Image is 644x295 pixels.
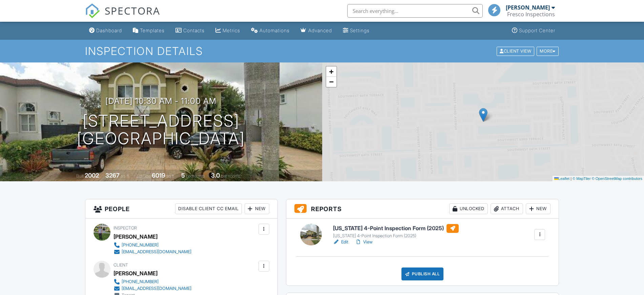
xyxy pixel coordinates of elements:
div: Dashboard [96,27,122,33]
div: Metrics [223,27,240,33]
div: 3267 [105,172,120,179]
div: [PERSON_NAME] [113,268,158,278]
span: bedrooms [186,173,205,179]
div: Templates [140,27,165,33]
div: Settings [350,27,370,33]
h1: [STREET_ADDRESS] [GEOGRAPHIC_DATA] [77,112,245,148]
span: − [329,77,333,86]
div: Advanced [308,27,332,33]
div: Unlocked [449,203,488,214]
div: Support Center [519,27,555,33]
a: SPECTORA [85,9,160,23]
a: Settings [340,24,372,37]
a: [PHONE_NUMBER] [113,278,191,285]
a: Zoom out [326,77,336,87]
div: Fresco Inspections [507,11,555,18]
span: | [570,177,572,181]
a: Zoom in [326,67,336,77]
img: Marker [479,108,487,122]
div: Disable Client CC Email [175,203,242,214]
div: [EMAIL_ADDRESS][DOMAIN_NAME] [122,286,191,291]
h1: Inspection Details [85,45,559,57]
a: [EMAIL_ADDRESS][DOMAIN_NAME] [113,285,191,292]
a: Dashboard [86,24,125,37]
span: Lot Size [137,173,151,179]
div: 5 [181,172,185,179]
span: SPECTORA [105,3,160,18]
input: Search everything... [347,4,483,18]
a: Leaflet [554,177,569,181]
a: Contacts [173,24,207,37]
div: [PHONE_NUMBER] [122,242,159,248]
div: [PERSON_NAME] [113,232,158,242]
h6: [US_STATE] 4-Point Inspection Form (2025) [333,224,459,233]
div: 2002 [85,172,99,179]
h3: [DATE] 10:30 am - 11:00 am [105,96,216,106]
div: Attach [491,203,523,214]
span: Client [113,262,128,268]
h3: Reports [286,199,559,219]
div: Automations [259,27,290,33]
div: [EMAIL_ADDRESS][DOMAIN_NAME] [122,249,191,255]
span: bathrooms [221,173,240,179]
span: + [329,67,333,76]
div: More [537,47,559,56]
span: sq. ft. [121,173,130,179]
a: [EMAIL_ADDRESS][DOMAIN_NAME] [113,248,191,255]
div: Client View [497,47,534,56]
a: [US_STATE] 4-Point Inspection Form (2025) [US_STATE] 4-Point Inspection Form (2025) [333,224,459,239]
div: 3.0 [211,172,220,179]
a: © OpenStreetMap contributors [592,177,642,181]
a: Support Center [509,24,558,37]
a: Automations (Basic) [248,24,292,37]
h3: People [85,199,277,219]
a: [PHONE_NUMBER] [113,242,191,248]
span: sq.ft. [166,173,175,179]
div: New [245,203,269,214]
img: The Best Home Inspection Software - Spectora [85,3,100,18]
a: © MapTiler [573,177,591,181]
span: Built [76,173,84,179]
div: [US_STATE] 4-Point Inspection Form (2025) [333,233,459,239]
div: Contacts [183,27,205,33]
span: Inspector [113,225,137,231]
a: Client View [496,48,536,53]
a: View [355,239,373,245]
div: [PHONE_NUMBER] [122,279,159,284]
a: Templates [130,24,167,37]
a: Metrics [213,24,243,37]
div: Publish All [401,268,444,280]
div: [PERSON_NAME] [506,4,550,11]
div: 6019 [152,172,165,179]
div: New [526,203,550,214]
a: Advanced [298,24,335,37]
a: Edit [333,239,348,245]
